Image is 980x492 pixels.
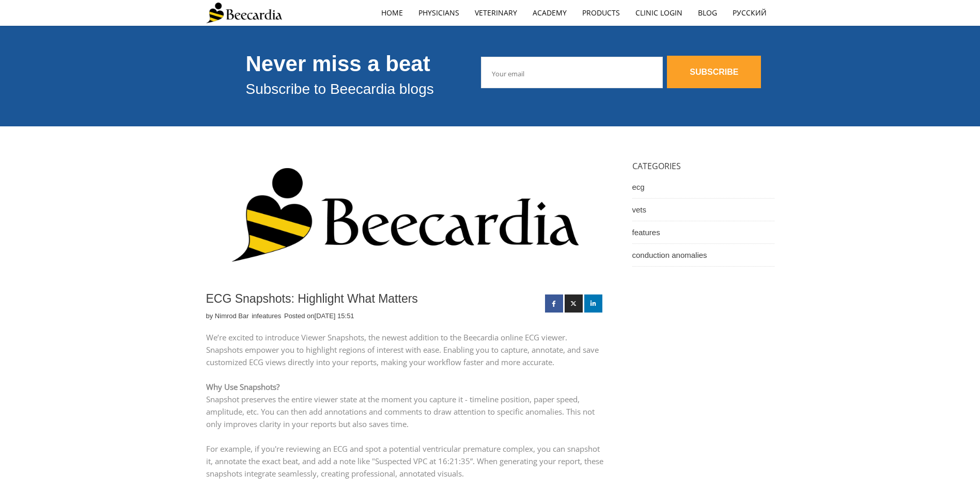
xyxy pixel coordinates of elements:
a: home [374,1,411,25]
a: SUBSCRIBE [667,56,761,88]
a: Academy [525,1,574,25]
span: Never miss a beat [246,52,430,76]
span: in [252,312,283,320]
h1: ECG Snapshots: Highlight What Matters [206,292,540,306]
p: Snapshot preserves the entire viewer state at the moment you capture it - timeline position, pape... [206,393,604,430]
img: ECG Snapshots: Highlight What Matters [206,157,604,283]
span: by [206,312,251,320]
a: Blog [690,1,725,25]
img: Beecardia [206,3,282,23]
a: features [257,311,281,321]
a: vets [632,199,774,221]
a: features [632,221,774,244]
p: [DATE] 15:51 [315,311,354,321]
a: Products [574,1,628,25]
a: Русский [725,1,774,25]
a: Nimrod Bar [215,311,249,321]
span: Why Use Snapshots? [206,382,279,392]
a: Clinic Login [628,1,690,25]
p: We’re excited to introduce Viewer Snapshots, the newest addition to the Beecardia online ECG view... [206,331,604,368]
span: CATEGORIES [632,160,681,172]
a: Veterinary [467,1,525,25]
a: Physicians [411,1,467,25]
a: ecg [632,176,774,199]
p: For example, if you're reviewing an ECG and spot a potential ventricular premature complex, you c... [206,442,604,480]
a: conduction anomalies [632,244,774,267]
input: Your email [481,57,663,88]
span: Subscribe to Beecardia blogs [246,81,434,97]
span: Posted on [284,312,354,320]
